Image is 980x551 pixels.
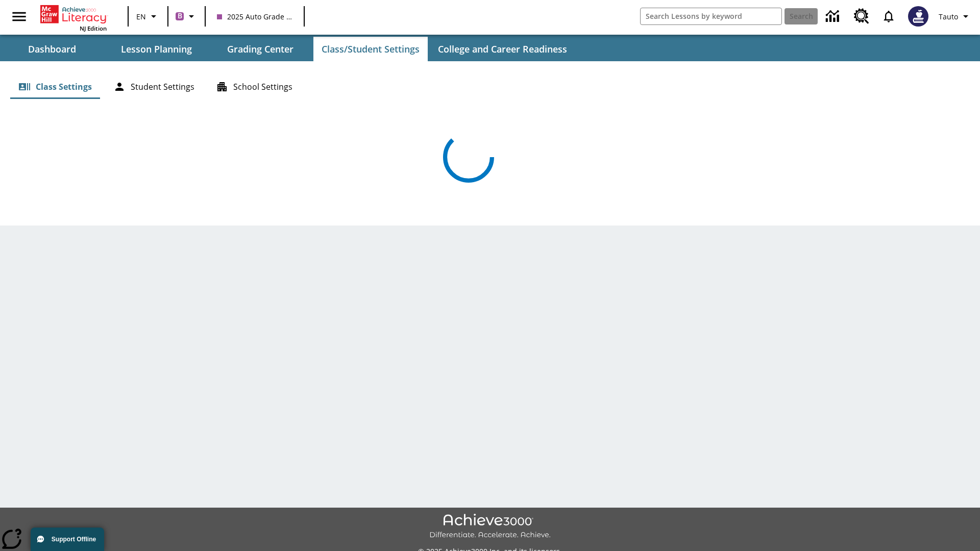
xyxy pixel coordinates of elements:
button: College and Career Readiness [430,37,575,61]
div: Home [40,3,107,32]
button: Language: EN, Select a language [132,7,164,26]
button: Grading Center [209,37,311,61]
button: Student Settings [105,74,203,99]
a: Home [40,4,107,24]
button: School Settings [208,74,301,99]
button: Boost Class color is purple. Change class color [171,7,202,26]
button: Profile/Settings [935,7,976,26]
span: B [178,10,182,22]
span: NJ Edition [80,24,107,32]
button: Class Settings [10,74,100,99]
img: Avatar [908,6,928,27]
button: Select a new avatar [902,3,935,30]
a: Notifications [875,3,902,30]
input: search field [641,8,781,24]
button: Open side menu [4,2,34,32]
button: Lesson Planning [105,37,207,61]
span: EN [136,11,146,22]
span: 2025 Auto Grade 1 C [217,11,292,22]
a: Resource Center, Will open in new tab [848,3,875,30]
span: Tauto [939,11,958,22]
button: Dashboard [1,37,103,61]
button: Support Offline [31,528,104,551]
span: Support Offline [52,536,96,543]
img: Achieve3000 Differentiate Accelerate Achieve [429,514,551,540]
div: Class/Student Settings [10,74,970,99]
a: Data Center [820,3,848,31]
button: Class/Student Settings [313,37,428,61]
